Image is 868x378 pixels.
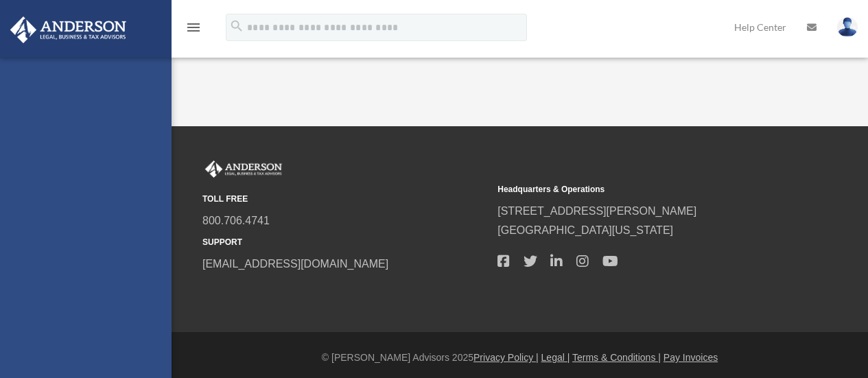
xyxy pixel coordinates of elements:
[202,215,270,226] a: 800.706.4741
[229,19,244,34] i: search
[185,24,202,36] a: menu
[202,192,488,206] small: TOLL FREE
[497,182,783,197] small: Headquarters & Operations
[202,258,388,270] a: [EMAIL_ADDRESS][DOMAIN_NAME]
[541,352,570,363] a: Legal |
[497,224,673,236] a: [GEOGRAPHIC_DATA][US_STATE]
[473,352,539,363] a: Privacy Policy |
[837,17,858,37] img: User Pic
[497,205,696,217] a: [STREET_ADDRESS][PERSON_NAME]
[172,349,868,366] div: © [PERSON_NAME] Advisors 2025
[664,352,718,363] a: Pay Invoices
[6,16,130,43] img: Anderson Advisors Platinum Portal
[185,19,202,36] i: menu
[202,161,285,178] img: Anderson Advisors Platinum Portal
[202,235,488,250] small: SUPPORT
[572,352,661,363] a: Terms & Conditions |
